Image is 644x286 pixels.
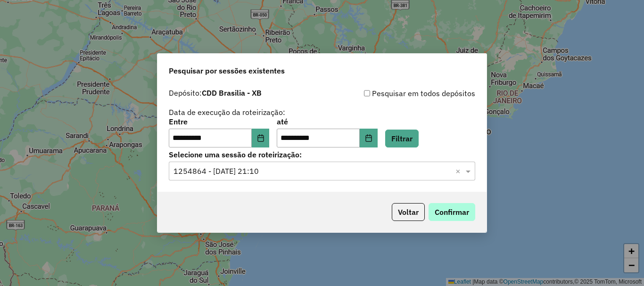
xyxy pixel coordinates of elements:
button: Choose Date [252,129,270,147]
label: até [277,116,377,127]
span: Clear all [455,165,463,177]
button: Filtrar [385,130,419,147]
button: Voltar [392,203,425,221]
button: Confirmar [429,203,475,221]
label: Entre [169,116,269,127]
label: Data de execução da roteirização: [169,106,285,118]
span: Pesquisar por sessões existentes [169,65,285,76]
button: Choose Date [360,129,378,147]
label: Selecione uma sessão de roteirização: [169,149,475,160]
label: Depósito: [169,87,262,98]
strong: CDD Brasilia - XB [202,88,262,98]
div: Pesquisar em todos depósitos [322,88,475,99]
